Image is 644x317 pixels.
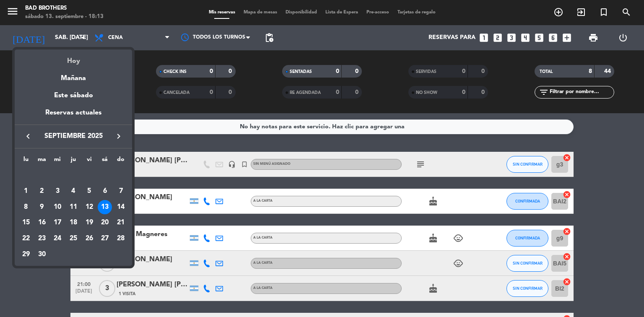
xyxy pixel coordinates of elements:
th: sábado [97,155,113,168]
td: 14 de septiembre de 2025 [113,199,129,215]
div: 3 [50,184,65,198]
div: 13 [98,200,112,214]
td: 15 de septiembre de 2025 [18,215,34,231]
div: 20 [98,216,112,230]
td: 30 de septiembre de 2025 [34,247,50,262]
th: lunes [18,155,34,168]
td: 27 de septiembre de 2025 [97,231,113,247]
div: Mañana [15,67,132,84]
div: 25 [66,231,80,246]
div: 2 [35,184,49,198]
td: 7 de septiembre de 2025 [113,183,129,199]
i: keyboard_arrow_left [23,131,33,141]
div: 30 [35,247,49,262]
td: 5 de septiembre de 2025 [81,183,97,199]
div: 8 [19,200,33,214]
button: keyboard_arrow_right [111,131,126,142]
td: 26 de septiembre de 2025 [81,231,97,247]
div: 28 [114,231,128,246]
td: 18 de septiembre de 2025 [65,215,81,231]
td: 3 de septiembre de 2025 [49,183,65,199]
div: 10 [50,200,65,214]
div: 22 [19,231,33,246]
td: 11 de septiembre de 2025 [65,199,81,215]
span: septiembre 2025 [36,131,111,142]
td: 2 de septiembre de 2025 [34,183,50,199]
th: jueves [65,155,81,168]
div: 6 [98,184,112,198]
th: miércoles [49,155,65,168]
div: 27 [98,231,112,246]
div: 4 [66,184,80,198]
div: 1 [19,184,33,198]
div: Reservas actuales [15,107,132,125]
td: 12 de septiembre de 2025 [81,199,97,215]
button: keyboard_arrow_left [21,131,36,142]
div: 24 [50,231,65,246]
div: 5 [82,184,96,198]
div: Este sábado [15,84,132,107]
div: 9 [35,200,49,214]
th: martes [34,155,50,168]
td: 17 de septiembre de 2025 [49,215,65,231]
div: 16 [35,216,49,230]
div: 17 [50,216,65,230]
div: 7 [114,184,128,198]
td: 19 de septiembre de 2025 [81,215,97,231]
th: viernes [81,155,97,168]
td: 23 de septiembre de 2025 [34,231,50,247]
div: 14 [114,200,128,214]
td: 28 de septiembre de 2025 [113,231,129,247]
td: 21 de septiembre de 2025 [113,215,129,231]
div: 19 [82,216,96,230]
div: 29 [19,247,33,262]
div: 12 [82,200,96,214]
div: 18 [66,216,80,230]
td: 16 de septiembre de 2025 [34,215,50,231]
td: 13 de septiembre de 2025 [97,199,113,215]
div: 21 [114,216,128,230]
td: 24 de septiembre de 2025 [49,231,65,247]
td: 4 de septiembre de 2025 [65,183,81,199]
td: 20 de septiembre de 2025 [97,215,113,231]
td: 1 de septiembre de 2025 [18,183,34,199]
td: 22 de septiembre de 2025 [18,231,34,247]
i: keyboard_arrow_right [114,131,124,141]
div: 15 [19,216,33,230]
td: 25 de septiembre de 2025 [65,231,81,247]
td: 9 de septiembre de 2025 [34,199,50,215]
td: 10 de septiembre de 2025 [49,199,65,215]
th: domingo [113,155,129,168]
div: 11 [66,200,80,214]
td: 29 de septiembre de 2025 [18,247,34,262]
td: 8 de septiembre de 2025 [18,199,34,215]
div: 23 [35,231,49,246]
td: SEP. [18,167,129,183]
td: 6 de septiembre de 2025 [97,183,113,199]
div: Hoy [15,49,132,67]
div: 26 [82,231,96,246]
